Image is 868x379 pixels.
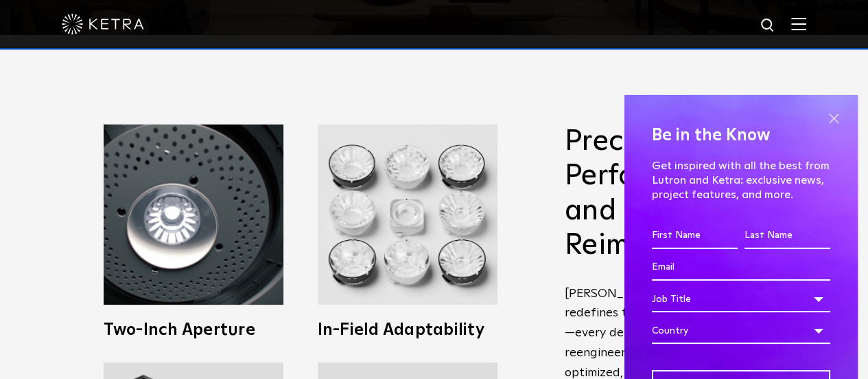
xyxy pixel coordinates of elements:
[791,17,806,30] img: Hamburger%20Nav.svg
[652,122,830,149] h4: Be in the Know
[104,124,283,305] img: Ketra 2
[760,17,777,34] img: search icon
[652,255,830,281] input: Email
[565,124,777,263] h2: Precision, Performance, and Craft–Reimagined
[652,318,830,344] div: Country
[318,322,497,338] h3: In-Field Adaptability
[744,223,830,249] input: Last Name
[104,322,283,338] h3: Two-Inch Aperture
[652,223,738,249] input: First Name
[652,159,830,202] p: Get inspired with all the best from Lutron and Ketra: exclusive news, project features, and more.
[62,14,144,34] img: ketra-logo-2019-white
[318,124,497,305] img: Ketra D2 LED Downlight fixtures with Wireless Control
[652,286,830,312] div: Job Title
